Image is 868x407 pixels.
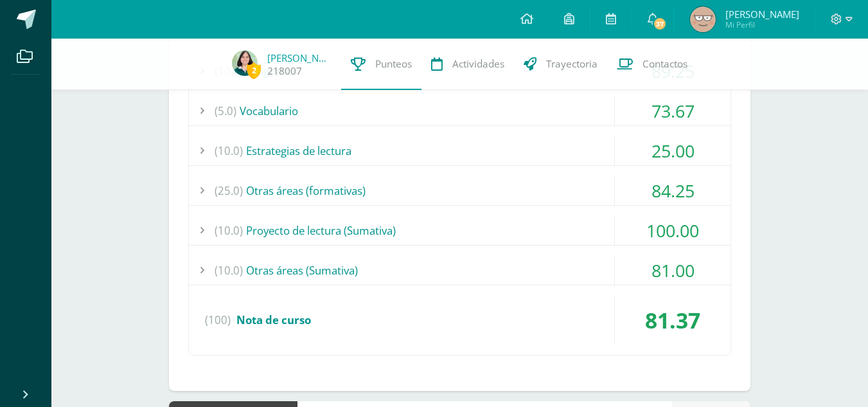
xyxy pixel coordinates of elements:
div: 81.37 [615,296,731,345]
div: 84.25 [615,176,731,205]
a: Punteos [341,39,421,90]
span: Contactos [642,57,687,71]
div: Otras áreas (formativas) [189,176,731,205]
img: 7ba1596e4feba066842da6514df2b212.png [690,6,716,32]
div: Proyecto de lectura (Sumativa) [189,216,731,245]
div: Estrategias de lectura [189,136,731,165]
span: Nota de curso [236,312,311,327]
span: 2 [247,62,261,78]
a: [PERSON_NAME] [267,51,332,64]
span: Mi Perfil [725,19,799,30]
a: Trayectoria [514,39,607,90]
div: 73.67 [615,96,731,125]
span: (10.0) [215,136,243,165]
span: [PERSON_NAME] [725,8,799,21]
span: (5.0) [215,96,236,125]
img: 5bf59a8f1d34e40244a609435b7dd35c.png [232,50,258,76]
div: 25.00 [615,136,731,165]
span: (10.0) [215,216,243,245]
a: Contactos [607,39,697,90]
a: Actividades [421,39,514,90]
span: 37 [653,17,667,31]
div: 100.00 [615,216,731,245]
div: Vocabulario [189,96,731,125]
div: Otras áreas (Sumativa) [189,256,731,285]
span: Actividades [452,57,504,71]
span: (25.0) [215,176,243,205]
a: 218007 [267,64,302,78]
span: Trayectoria [546,57,598,71]
span: (10.0) [215,256,243,285]
span: (100) [205,296,231,345]
div: 81.00 [615,256,731,285]
span: Punteos [375,57,412,71]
